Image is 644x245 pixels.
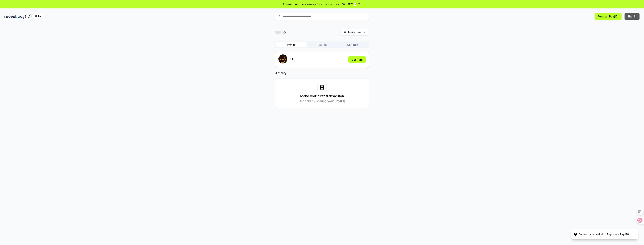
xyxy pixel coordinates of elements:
h3: Make your first transaction [300,93,344,99]
img: pay_id [18,14,32,19]
button: Sign In [625,13,640,20]
div: Connect your wallet to Register a Pay(ID) [579,232,629,236]
p: Get paid by sharing your Pay(ID) [299,99,345,103]
h2: Activity [275,71,369,75]
span: Answer our quick survey [283,2,316,6]
button: Profile [276,42,307,47]
button: Invite friends [341,29,369,35]
div: Alpha [32,14,43,19]
button: Register Pay(ID) [595,13,622,20]
button: Routes [307,42,337,47]
img: reveel_dark [4,14,17,19]
p: (ID) [290,57,296,61]
span: for a chance to earn 10 USDT 📝 [317,2,357,6]
span: Invite friends [348,30,366,34]
button: Get Paid [348,56,366,63]
button: Settings [337,42,368,47]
